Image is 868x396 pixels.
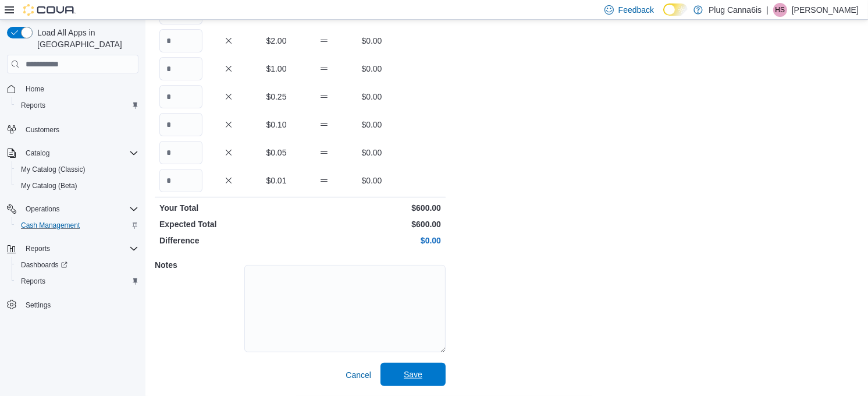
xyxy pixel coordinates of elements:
[21,277,45,286] span: Reports
[775,3,785,17] span: HS
[21,146,54,160] button: Catalog
[33,27,138,50] span: Load All Apps in [GEOGRAPHIC_DATA]
[346,369,371,381] span: Cancel
[26,148,49,158] span: Catalog
[21,165,86,174] span: My Catalog (Classic)
[26,300,51,310] span: Settings
[12,257,143,273] a: Dashboards
[21,298,55,312] a: Settings
[350,175,393,186] p: $0.00
[159,29,202,52] input: Quantity
[12,97,143,114] button: Reports
[16,258,138,272] span: Dashboards
[21,242,138,256] span: Reports
[16,218,84,232] a: Cash Management
[766,3,769,17] p: |
[12,273,143,289] button: Reports
[255,175,298,186] p: $0.01
[380,363,446,386] button: Save
[773,3,787,17] div: Hector Salinas
[663,16,664,16] span: Dark Mode
[2,201,143,217] button: Operations
[618,4,654,16] span: Feedback
[159,57,202,80] input: Quantity
[303,202,441,214] p: $600.00
[21,82,138,96] span: Home
[21,122,138,136] span: Customers
[26,204,60,214] span: Operations
[16,162,90,176] a: My Catalog (Classic)
[12,178,143,194] button: My Catalog (Beta)
[159,85,202,108] input: Quantity
[21,202,138,216] span: Operations
[255,91,298,102] p: $0.25
[16,179,138,193] span: My Catalog (Beta)
[21,82,49,96] a: Home
[350,119,393,130] p: $0.00
[21,123,64,137] a: Customers
[255,119,298,130] p: $0.10
[21,202,65,216] button: Operations
[341,363,376,387] button: Cancel
[350,91,393,102] p: $0.00
[23,4,76,16] img: Cova
[350,35,393,47] p: $0.00
[7,76,138,344] nav: Complex example
[792,3,859,17] p: [PERSON_NAME]
[2,241,143,257] button: Reports
[21,101,45,110] span: Reports
[159,141,202,164] input: Quantity
[159,235,298,246] p: Difference
[16,162,138,176] span: My Catalog (Classic)
[2,296,143,313] button: Settings
[26,84,44,94] span: Home
[2,121,143,137] button: Customers
[16,98,50,112] a: Reports
[159,113,202,136] input: Quantity
[26,244,50,253] span: Reports
[663,3,688,16] input: Dark Mode
[709,3,762,17] p: Plug Canna6is
[303,235,441,246] p: $0.00
[255,63,298,75] p: $1.00
[21,146,138,160] span: Catalog
[159,169,202,192] input: Quantity
[16,218,138,232] span: Cash Management
[255,35,298,47] p: $2.00
[21,260,67,270] span: Dashboards
[21,298,138,312] span: Settings
[159,202,298,214] p: Your Total
[26,125,59,135] span: Customers
[2,145,143,161] button: Catalog
[16,274,50,288] a: Reports
[155,253,242,277] h5: Notes
[404,369,422,380] span: Save
[303,218,441,230] p: $600.00
[21,221,80,230] span: Cash Management
[350,147,393,158] p: $0.00
[350,63,393,75] p: $0.00
[21,242,55,256] button: Reports
[21,181,77,190] span: My Catalog (Beta)
[16,98,138,112] span: Reports
[159,218,298,230] p: Expected Total
[12,161,143,178] button: My Catalog (Classic)
[16,179,82,193] a: My Catalog (Beta)
[12,217,143,234] button: Cash Management
[16,258,72,272] a: Dashboards
[255,147,298,158] p: $0.05
[2,80,143,97] button: Home
[16,274,138,288] span: Reports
